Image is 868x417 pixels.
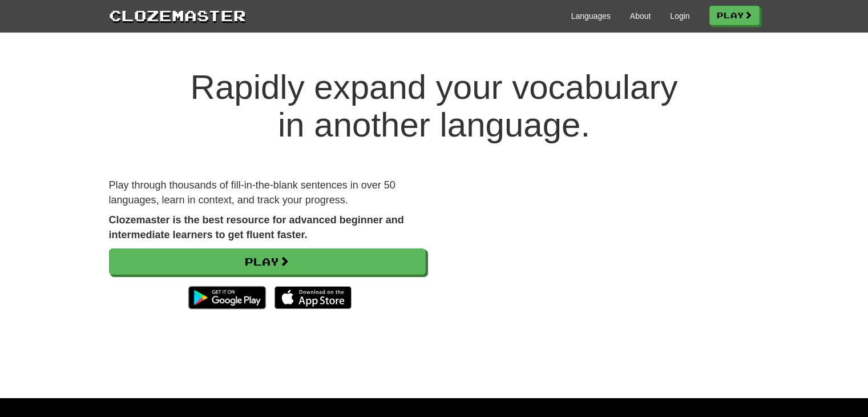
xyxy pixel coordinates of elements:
a: Clozemaster [109,5,246,26]
img: Get it on Google Play [183,280,271,315]
a: About [630,10,651,22]
strong: Clozemaster is the best resource for advanced beginner and intermediate learners to get fluent fa... [109,214,404,240]
a: Play [109,248,426,275]
a: Login [670,10,689,22]
a: Play [709,6,760,25]
a: Languages [571,10,611,22]
p: Play through thousands of fill-in-the-blank sentences in over 50 languages, learn in context, and... [109,178,426,207]
img: Download_on_the_App_Store_Badge_US-UK_135x40-25178aeef6eb6b83b96f5f2d004eda3bffbb37122de64afbaef7... [274,286,352,309]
